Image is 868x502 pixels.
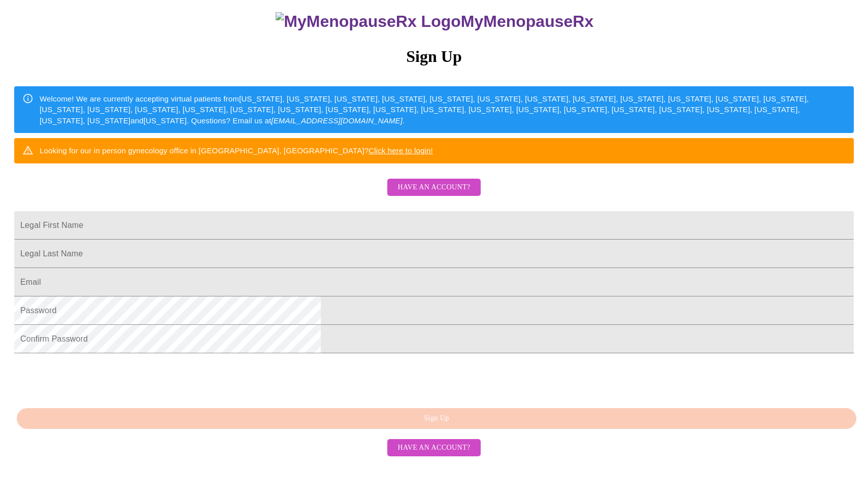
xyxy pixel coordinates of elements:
span: Have an account? [397,442,470,454]
em: [EMAIL_ADDRESS][DOMAIN_NAME] [271,116,403,125]
button: Have an account? [387,439,480,457]
div: Welcome! We are currently accepting virtual patients from [US_STATE], [US_STATE], [US_STATE], [US... [40,89,846,130]
a: Have an account? [385,189,483,198]
a: Have an account? [385,442,483,451]
h3: MyMenopauseRx [16,12,854,31]
button: Have an account? [387,179,480,196]
a: Click here to login! [369,146,433,155]
span: Have an account? [397,181,470,194]
iframe: reCAPTCHA [14,358,169,398]
h3: Sign Up [14,47,854,66]
div: Looking for our in person gynecology office in [GEOGRAPHIC_DATA], [GEOGRAPHIC_DATA]? [40,141,433,160]
img: MyMenopauseRx Logo [276,12,460,31]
